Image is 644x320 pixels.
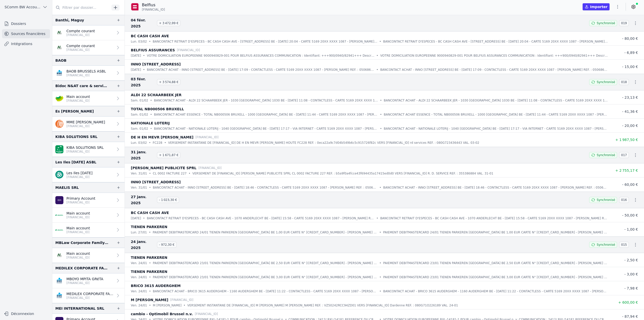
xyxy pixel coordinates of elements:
p: PAIEMENT DEBITMASTERCARD 23/01 TIENEN PARKEREN [GEOGRAPHIC_DATA] BE 2,50 EUR CARTE N° [CREDIT_CAR... [383,261,608,266]
span: Synchronisé [597,243,615,247]
span: + 3 574,88 € [157,79,180,85]
span: - 6,89 € [624,51,638,55]
p: MEDILEX CORPORATE FAMILY OFFICE SRL [66,291,113,296]
span: 31 janv. 2025 [131,149,155,161]
div: • [143,67,145,72]
span: 017 [619,152,629,158]
a: Sources financières [2,29,50,38]
p: VOTRE DOMICILIATION EUROPEENNE 9000940829-001 POUR BELFIUS ASSURANCES COMMUNICATION : Identifiant... [147,53,375,58]
span: - 20,00 € [622,124,638,128]
p: BANCONTACT ACHAT - BRICO 3615 AUDERGHEM - 1160 AUDERGHEM BE - [DATE] 11:22 - CONTACTLESS - CARTE ... [383,289,608,294]
div: • [380,98,382,103]
div: • [149,39,151,44]
p: [FINANCIAL_ID] [66,73,106,77]
p: ven. 31/01 [131,185,147,190]
a: MBOYO MPITA GRéTA [FINANCIAL_ID] [52,273,125,288]
p: [FINANCIAL_ID] [66,281,103,285]
p: Compte courant [66,28,95,33]
p: BANCONTACT ACHAT - ALDI 22 SCHAARBEEK JER - 1030 [GEOGRAPHIC_DATA] 1030 BE - [DATE] 11:08 - CONTA... [384,98,608,103]
div: • [376,216,378,221]
p: FC228 [153,140,162,145]
p: [FINANCIAL_ID] [66,124,105,128]
p: BANCONTACT RETRAIT D'ESPECES - BC CASH CASH AVE - [STREET_ADDRESS] BE - [DATE] 20:04 - CARTE 5169... [383,39,608,44]
div: • [149,171,151,176]
p: Primary Account [66,196,95,201]
p: BANCONTACT ACHAT - NATIONALE LOTERIJ - 1040 [GEOGRAPHIC_DATA] BE - [DATE] 17:17 - VIA INTERNET - ... [384,126,608,131]
button: Déconnexion [2,310,50,318]
p: lun. 03/02 [131,140,147,145]
p: INNO [STREET_ADDRESS] [131,179,181,185]
span: Synchronisé [597,21,615,25]
div: • [143,216,145,221]
div: • [379,261,381,266]
p: cambio - Optimobil Brussel n.v. [131,311,193,317]
p: [FINANCIAL_ID] [66,33,95,37]
span: + 1 987,50 € [615,138,638,142]
p: BRICO 3615 AUDERGHEM [131,283,181,289]
div: KIBA SOLUTIONS SRL [55,134,97,140]
span: SComm BW Accounting [5,5,41,10]
span: - 2,50 € [624,258,638,262]
span: - 80,00 € [622,37,638,41]
span: - 87,94 € [622,314,638,318]
img: KBC_BRUSSELS_KREDBEBB.png [55,69,63,77]
a: Dossiers [2,19,50,28]
img: BNP_BE_BUSINESS_GEBABEBB.png [55,145,63,153]
p: MBOYO MPITA GRéTA [66,276,103,281]
img: ARGENTA_ARSPBE22.png [55,211,63,219]
p: [DATE] [131,216,141,221]
p: VOTRE DOMICILIATION EUROPEENNE 9000940829-001 POUR BELFIUS ASSURANCES COMMUNICATION : Identifiant... [380,53,608,58]
p: VERSEMENT INSTANTANE DE [FINANCIAL_ID] DE H EN MEVR [PERSON_NAME] HOUTE FC228 REF. : 0eca22a9c7d0... [168,140,479,145]
p: BANCONTACT ACHAT - INNO [STREET_ADDRESS] BE - [DATE] 17:09 - CONTACTLESS - CARTE 5169 20XX XXXX 1... [147,67,375,72]
div: MBLaw Corporate Family Office SRL [55,240,108,246]
p: M [PERSON_NAME] [153,303,182,308]
a: BAOB BRUSSELS ASBL [FINANCIAL_ID] [52,66,125,81]
span: 24 janv. 2025 [131,239,155,251]
div: • [376,53,378,58]
p: PAIEMENT DEBITMASTERCARD 24/01 TIENEN PARKEREN [GEOGRAPHIC_DATA] BE 1,00 EUR CARTE N° [CREDIT_CAR... [383,230,608,235]
p: [FINANCIAL_ID] [195,135,219,140]
p: Compte courant [66,43,95,48]
a: Main account [FINANCIAL_ID] [52,223,125,237]
div: • [150,126,152,131]
div: Les Iles [DATE] ASBL [55,159,96,165]
img: NAGELMACKERS_BNAGBEBBXXX.png [55,251,63,259]
span: - 50,00 € [622,213,638,217]
span: 04 févr. 2025 [131,17,155,29]
p: PAIEMENT DEBITMASTERCARD 23/01 TIENEN PARKEREN [GEOGRAPHIC_DATA] BE 3,00 EUR CARTE N° [CREDIT_CAR... [383,275,608,280]
p: Les Iles [DATE] [66,170,93,175]
div: • [376,67,378,72]
span: + 3 472,99 € [157,20,180,26]
img: KBC_BRUSSELS_KREDBEBB.png [55,292,63,300]
span: - 1 023,30 € [157,197,179,203]
p: sam. 01/02 [131,126,148,131]
p: VERSEMENT INSTANTANE DE [FINANCIAL_ID] M [PERSON_NAME] M [PERSON_NAME] REF. : VZ50242RCC94ZD01 VE... [187,303,458,308]
div: • [150,98,152,103]
p: BC CASH CASH AVE [131,210,169,216]
span: + 600,00 € [618,300,638,304]
p: Main account [66,94,90,99]
p: BAOB BRUSSELS ASBL [66,69,106,74]
a: Les Iles [DATE] [FINANCIAL_ID] [52,167,125,182]
p: Main account [66,211,90,216]
p: BANCONTACT RETRAIT D'ESPECES - BC CASH CASH AVE - 1070 ANDERLECHT BE - [DATE] 15:58 - CARTE 5169 ... [147,216,375,221]
div: • [149,289,151,294]
span: - 41,36 € [622,110,638,114]
p: KIBA SOLUTIONS SRL [66,145,104,150]
p: BANCONTACT RETRAIT D'ESPECES - BC CASH CASH AVE - 1070 ANDERLECHT BE - [DATE] 15:58 - CARTE 5169 ... [380,216,608,221]
p: [FINANCIAL_ID] [66,296,113,300]
div: Es [PERSON_NAME] [55,108,94,114]
a: Main account [FINANCIAL_ID] [52,248,125,263]
p: BANCONTACT ACHAT - INNO [STREET_ADDRESS] BE - [DATE] 17:09 - CONTACTLESS - CARTE 5169 20XX XXXX 1... [380,67,608,72]
p: BANCONTACT ACHAT - INNO [STREET_ADDRESS] BE - [DATE] 18:46 - CONTACTLESS - CARTE 5169 20XX XXXX 1... [383,185,608,190]
a: Main account [FINANCIAL_ID] [52,208,125,223]
button: SComm BW Accounting [2,3,50,11]
p: [FINANCIAL_ID] [66,99,90,103]
span: - 7,98 € [624,286,638,290]
div: • [149,230,151,235]
span: + 1 671,87 € [157,152,180,158]
a: MEDILEX CORPORATE FAMILY OFFICE SRL [FINANCIAL_ID] [52,288,125,303]
p: TIENEN PARKEREN [131,269,167,275]
p: [FINANCIAL_ID] [170,297,193,302]
span: 016 [619,197,629,203]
